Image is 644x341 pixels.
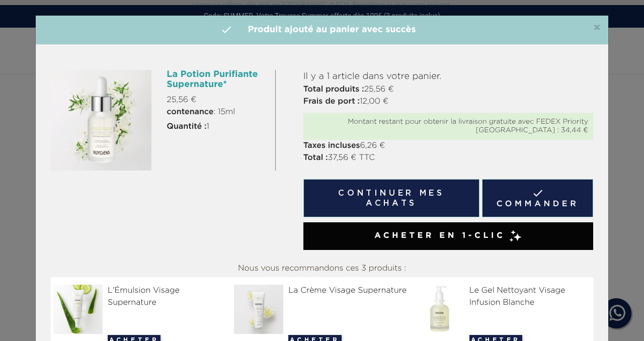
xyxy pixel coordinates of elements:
[308,118,588,135] div: Montant restant pour obtenir la livraison gratuite avec FEDEX Priority [GEOGRAPHIC_DATA] : 34,44 €
[303,140,593,152] p: 6,26 €
[167,70,267,90] h6: La Potion Purifiante Supernature*
[593,22,601,34] span: ×
[167,121,267,133] p: 1
[220,24,232,36] i: 
[167,123,206,131] strong: Quantité :
[167,106,235,118] span: : 15ml
[303,86,364,94] strong: Total produits :
[303,96,593,108] p: 12,00 €
[415,285,468,334] img: Le Gel Nettoyant Visage Infusion Blanche
[303,70,593,83] p: Il y a 1 article dans votre panier.
[303,154,328,162] strong: Total :
[51,260,593,277] div: Nous vous recommandons ces 3 produits :
[593,22,601,34] button: Close
[303,98,360,106] strong: Frais de port :
[167,94,267,106] p: 25,56 €
[303,83,593,96] p: 25,56 €
[167,108,213,116] strong: contenance
[303,179,479,217] button: Continuer mes achats
[303,142,360,150] strong: Taxes incluses
[43,23,601,37] h4: Produit ajouté au panier avec succès
[303,152,593,164] p: 37,56 € TTC
[53,285,229,309] div: L'Émulsion Visage Supernature
[53,285,107,334] img: L\'Émulsion Visage Supernature
[234,285,410,297] div: La Crème Visage Supernature
[415,285,591,309] div: Le Gel Nettoyant Visage Infusion Blanche
[482,179,593,217] a: Commander
[234,285,287,334] img: La Crème Visage Supernature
